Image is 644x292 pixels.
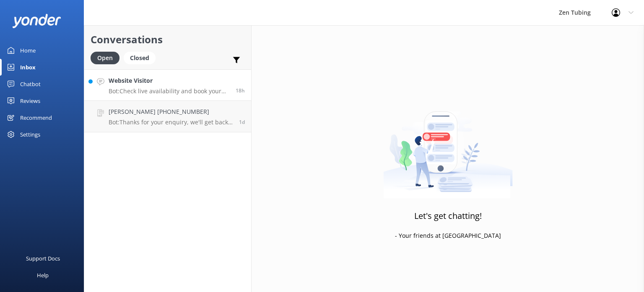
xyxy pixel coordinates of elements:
div: Open [91,52,119,64]
span: 01:47pm 16-Aug-2025 (UTC -05:00) America/Cancun [236,87,245,94]
div: Home [20,42,36,59]
h2: Conversations [91,32,245,47]
a: Open [91,53,124,62]
a: Closed [124,53,160,62]
div: Reviews [20,92,40,109]
div: Inbox [20,59,36,76]
h3: Let's get chatting! [414,209,482,223]
p: Bot: Thanks for your enquiry, we'll get back to you as soon as we can during opening hours. [109,118,233,126]
h4: [PERSON_NAME] [PHONE_NUMBER] [109,107,233,116]
span: 12:50pm 15-Aug-2025 (UTC -05:00) America/Cancun [239,118,245,126]
div: Recommend [20,109,52,126]
a: [PERSON_NAME] [PHONE_NUMBER]Bot:Thanks for your enquiry, we'll get back to you as soon as we can ... [84,101,251,132]
p: - Your friends at [GEOGRAPHIC_DATA] [395,231,501,240]
p: Bot: Check live availability and book your tubing trip online at [URL][DOMAIN_NAME]. [109,87,229,95]
img: yonder-white-logo.png [13,14,61,28]
div: Closed [124,52,156,64]
a: Website VisitorBot:Check live availability and book your tubing trip online at [URL][DOMAIN_NAME]... [84,69,251,101]
div: Support Docs [26,250,60,267]
div: Help [37,267,49,284]
div: Chatbot [20,76,41,92]
h4: Website Visitor [109,76,229,85]
img: artwork of a man stealing a conversation from at giant smartphone [383,94,513,199]
div: Settings [20,126,40,143]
